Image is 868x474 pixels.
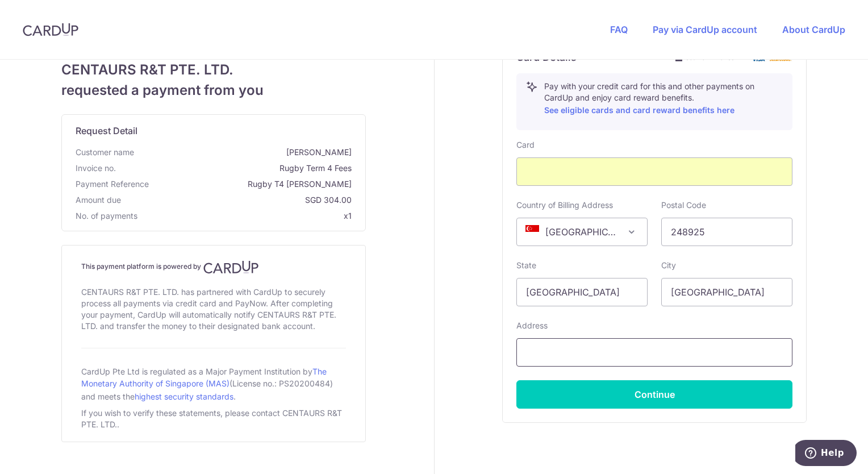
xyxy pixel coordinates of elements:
span: x1 [344,211,352,221]
label: Postal Code [661,199,706,211]
label: City [661,260,676,271]
span: Singapore [517,218,647,246]
span: No. of payments [76,210,137,222]
p: Pay with your credit card for this and other payments on CardUp and enjoy card reward benefits. [544,81,783,117]
img: CardUp [23,23,78,36]
span: Customer name [76,147,134,158]
img: CardUp [203,260,259,274]
span: SGD 304.00 [126,194,352,206]
a: FAQ [610,24,628,35]
a: Pay via CardUp account [653,24,757,35]
span: [PERSON_NAME] [139,147,352,158]
a: About CardUp [782,24,845,35]
input: Example 123456 [661,218,792,246]
span: Rugby Term 4 Fees [120,163,352,174]
iframe: Opens a widget where you can find more information [795,440,857,468]
span: Singapore [516,218,648,246]
label: Country of Billing Address [516,199,613,211]
h4: This payment platform is powered by [81,260,346,274]
button: Continue [516,380,792,409]
div: CENTAURS R&T PTE. LTD. has partnered with CardUp to securely process all payments via credit card... [81,284,346,334]
span: Invoice no. [76,163,116,174]
div: CardUp Pte Ltd is regulated as a Major Payment Institution by (License no.: PS20200484) and meets... [81,362,346,405]
label: State [516,260,536,271]
span: translation missing: en.request_detail [76,125,137,136]
iframe: Secure card payment input frame [526,165,783,178]
span: CENTAURS R&T PTE. LTD. [61,60,366,80]
div: If you wish to verify these statements, please contact CENTAURS R&T PTE. LTD.. [81,405,346,433]
span: translation missing: en.payment_reference [76,179,149,189]
label: Card [516,139,535,151]
label: Address [516,320,548,331]
span: requested a payment from you [61,80,366,101]
span: Amount due [76,194,121,206]
a: highest security standards [135,392,233,401]
span: Rugby T4 [PERSON_NAME] [153,178,352,190]
a: See eligible cards and card reward benefits here [544,105,735,115]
